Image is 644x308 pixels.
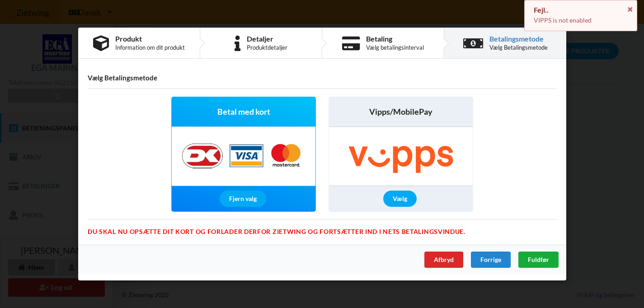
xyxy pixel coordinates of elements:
div: Betaling [366,35,424,42]
div: Fejl.. [534,5,628,14]
p: VIPPS is not enabled [534,16,628,25]
span: Vipps/MobilePay [369,106,432,117]
div: Du skal nu opsætte dit kort og forlader derfor Zietwing og fortsætter ind i Nets betalingsvindue. [88,219,557,229]
span: Betal med kort [217,106,270,117]
img: Nets [173,127,315,186]
div: Produktdetaljer [247,44,287,51]
div: Vælg betalingsinterval [366,44,424,51]
div: Information om dit produkt [115,44,185,51]
span: Fuldfør [527,256,549,263]
div: Produkt [115,35,185,42]
h4: Vælg Betalingsmetode [88,74,557,82]
div: Detaljer [247,35,287,42]
div: Betalingsmetode [489,35,547,42]
div: Vælg [383,191,417,207]
div: Fjern valg [219,191,266,207]
img: Vipps/MobilePay [329,127,473,186]
div: Vælg Betalingsmetode [489,44,547,51]
div: Forrige [470,252,510,268]
div: Afbryd [424,252,463,268]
